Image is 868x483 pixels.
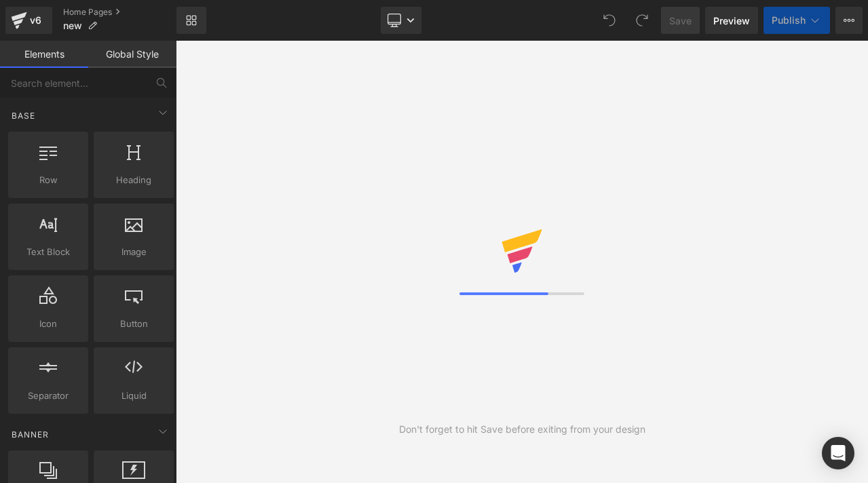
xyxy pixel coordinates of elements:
[27,12,44,29] div: v6
[63,20,82,31] span: new
[63,7,176,18] a: Home Pages
[98,389,170,403] span: Liquid
[98,245,170,259] span: Image
[98,317,170,331] span: Button
[5,7,52,34] a: v6
[12,317,84,331] span: Icon
[705,7,758,34] a: Preview
[713,14,750,28] span: Preview
[12,389,84,403] span: Separator
[12,245,84,259] span: Text Block
[176,7,206,34] a: New Library
[88,41,176,68] a: Global Style
[835,7,863,34] button: More
[10,428,50,441] span: Banner
[98,173,170,187] span: Heading
[12,173,84,187] span: Row
[763,7,830,34] button: Publish
[669,14,692,28] span: Save
[596,7,623,34] button: Undo
[772,15,806,26] span: Publish
[10,109,37,122] span: Base
[822,437,854,469] div: Open Intercom Messenger
[628,7,656,34] button: Redo
[399,422,645,437] div: Don't forget to hit Save before exiting from your design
